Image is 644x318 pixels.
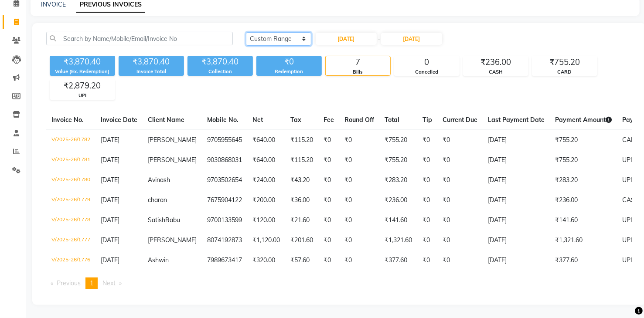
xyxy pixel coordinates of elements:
[379,190,417,210] td: ₹236.00
[339,170,379,190] td: ₹0
[46,170,95,190] td: V/2025-26/1780
[437,190,483,210] td: ₹0
[318,230,339,250] td: ₹0
[101,216,119,224] span: [DATE]
[202,230,247,250] td: 8074192873
[483,170,550,190] td: [DATE]
[417,170,437,190] td: ₹0
[148,136,197,144] span: [PERSON_NAME]
[318,250,339,271] td: ₹0
[202,210,247,230] td: 9700133599
[622,156,632,164] span: UPI
[378,34,380,44] span: -
[285,150,318,170] td: ₹115.20
[622,176,632,184] span: UPI
[318,150,339,170] td: ₹0
[395,56,459,68] div: 0
[326,56,390,68] div: 7
[46,32,233,45] input: Search by Name/Mobile/Email/Invoice No
[344,116,374,124] span: Round Off
[417,230,437,250] td: ₹0
[488,116,545,124] span: Last Payment Date
[339,150,379,170] td: ₹0
[202,150,247,170] td: 9030868031
[550,250,617,271] td: ₹377.60
[46,210,95,230] td: V/2025-26/1778
[379,130,417,150] td: ₹755.20
[57,279,81,287] span: Previous
[622,216,632,224] span: UPI
[50,92,115,99] div: UPI
[41,0,66,8] a: INVOICE
[622,136,640,144] span: CARD
[101,156,119,164] span: [DATE]
[385,116,399,124] span: Total
[202,250,247,271] td: 7989673417
[90,279,93,287] span: 1
[285,170,318,190] td: ₹43.20
[379,250,417,271] td: ₹377.60
[550,230,617,250] td: ₹1,321.60
[339,230,379,250] td: ₹0
[423,116,432,124] span: Tip
[148,176,170,184] span: Avinash
[443,116,477,124] span: Current Due
[247,170,285,190] td: ₹240.00
[46,230,95,250] td: V/2025-26/1777
[119,68,184,75] div: Invoice Total
[326,68,390,76] div: Bills
[247,150,285,170] td: ₹640.00
[437,150,483,170] td: ₹0
[101,136,119,144] span: [DATE]
[550,210,617,230] td: ₹141.60
[256,68,322,75] div: Redemption
[50,80,115,92] div: ₹2,879.20
[395,68,459,76] div: Cancelled
[46,190,95,210] td: V/2025-26/1779
[247,130,285,150] td: ₹640.00
[202,190,247,210] td: 7675904122
[437,210,483,230] td: ₹0
[339,250,379,271] td: ₹0
[148,216,165,224] span: Satish
[483,190,550,210] td: [DATE]
[381,33,442,45] input: End Date
[51,116,84,124] span: Invoice No.
[202,170,247,190] td: 9703502654
[417,130,437,150] td: ₹0
[285,190,318,210] td: ₹36.00
[252,116,263,124] span: Net
[202,130,247,150] td: 9705955645
[101,176,119,184] span: [DATE]
[285,130,318,150] td: ₹115.20
[187,68,253,75] div: Collection
[437,130,483,150] td: ₹0
[463,56,528,68] div: ₹236.00
[379,170,417,190] td: ₹283.20
[417,190,437,210] td: ₹0
[318,190,339,210] td: ₹0
[50,56,115,68] div: ₹3,870.40
[532,68,597,76] div: CARD
[102,279,116,287] span: Next
[316,33,377,45] input: Start Date
[187,56,253,68] div: ₹3,870.40
[379,210,417,230] td: ₹141.60
[247,210,285,230] td: ₹120.00
[119,56,184,68] div: ₹3,870.40
[622,256,632,264] span: UPI
[339,130,379,150] td: ₹0
[437,170,483,190] td: ₹0
[46,150,95,170] td: V/2025-26/1781
[148,236,197,244] span: [PERSON_NAME]
[148,196,167,204] span: charan
[483,210,550,230] td: [DATE]
[339,210,379,230] td: ₹0
[148,116,184,124] span: Client Name
[318,210,339,230] td: ₹0
[247,250,285,271] td: ₹320.00
[318,130,339,150] td: ₹0
[207,116,239,124] span: Mobile No.
[290,116,301,124] span: Tax
[148,256,169,264] span: Ashwin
